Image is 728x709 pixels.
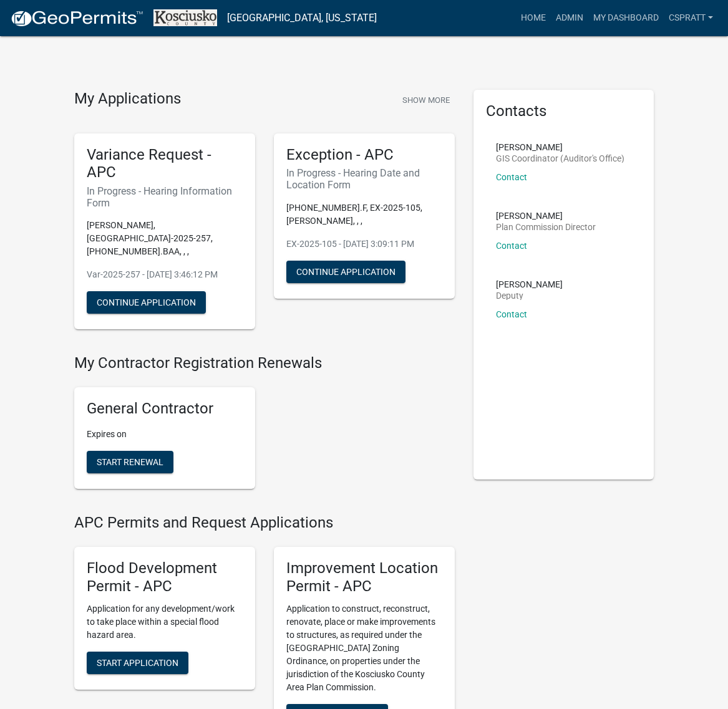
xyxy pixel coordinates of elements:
p: [PHONE_NUMBER].F, EX-2025-105, [PERSON_NAME], , , [286,201,442,228]
p: Deputy [496,291,563,300]
p: [PERSON_NAME], [GEOGRAPHIC_DATA]-2025-257, [PHONE_NUMBER].BAA, , , [87,219,243,258]
button: Start Application [87,652,188,674]
span: Start Renewal [97,457,163,467]
h5: General Contractor [87,400,243,418]
h4: My Applications [74,90,181,109]
p: EX-2025-105 - [DATE] 3:09:11 PM [286,238,442,251]
h4: My Contractor Registration Renewals [74,354,455,372]
a: My Dashboard [588,6,664,30]
button: Start Renewal [87,451,173,473]
h5: Improvement Location Permit - APC [286,559,442,596]
p: [PERSON_NAME] [496,211,596,220]
img: Kosciusko County, Indiana [153,9,217,26]
p: [PERSON_NAME] [496,143,624,152]
h5: Flood Development Permit - APC [87,559,243,596]
p: GIS Coordinator (Auditor's Office) [496,154,624,163]
button: Continue Application [286,261,405,283]
p: [PERSON_NAME] [496,280,563,289]
button: Continue Application [87,291,206,314]
wm-registration-list-section: My Contractor Registration Renewals [74,354,455,499]
p: Plan Commission Director [496,223,596,231]
a: Contact [496,241,527,251]
a: Contact [496,172,527,182]
p: Application to construct, reconstruct, renovate, place or make improvements to structures, as req... [286,602,442,694]
p: Application for any development/work to take place within a special flood hazard area. [87,602,243,642]
p: Var-2025-257 - [DATE] 3:46:12 PM [87,268,243,281]
h6: In Progress - Hearing Information Form [87,185,243,209]
h6: In Progress - Hearing Date and Location Form [286,167,442,191]
h4: APC Permits and Request Applications [74,514,455,532]
h5: Variance Request - APC [87,146,243,182]
button: Show More [397,90,455,110]
span: Start Application [97,658,178,668]
a: cspratt [664,6,718,30]
a: Home [516,6,551,30]
a: [GEOGRAPHIC_DATA], [US_STATE] [227,7,377,29]
h5: Contacts [486,102,642,120]
p: Expires on [87,428,243,441]
a: Admin [551,6,588,30]
h5: Exception - APC [286,146,442,164]
a: Contact [496,309,527,319]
